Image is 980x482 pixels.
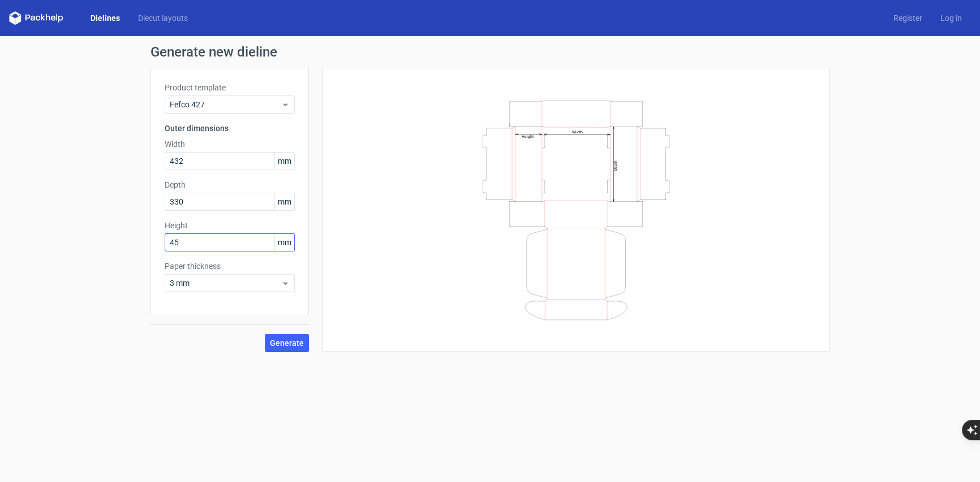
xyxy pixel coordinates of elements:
[81,12,129,24] a: Dielines
[572,129,583,134] text: Width
[170,277,281,289] span: 3 mm
[884,12,931,24] a: Register
[274,234,294,251] span: mm
[129,12,197,24] a: Diecut layouts
[151,45,829,59] h1: Generate new dieline
[274,153,294,170] span: mm
[274,193,294,210] span: mm
[165,260,295,272] label: Paper thickness
[931,12,971,24] a: Log in
[170,99,281,110] span: Fefco 427
[165,82,295,93] label: Product template
[165,179,295,190] label: Depth
[613,160,618,170] text: Depth
[165,123,295,134] h3: Outer dimensions
[265,334,309,352] button: Generate
[270,339,304,347] span: Generate
[165,220,295,231] label: Height
[521,134,533,138] text: Height
[165,138,295,150] label: Width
